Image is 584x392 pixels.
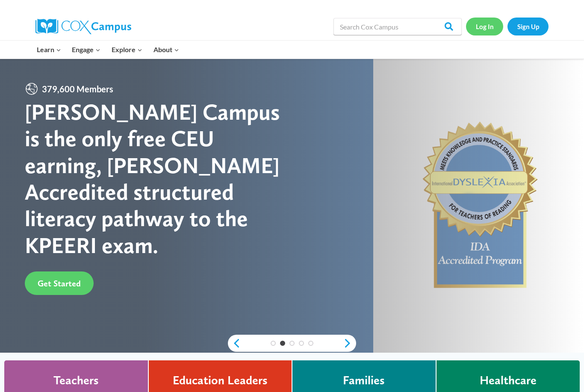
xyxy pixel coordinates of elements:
a: Sign Up [507,18,549,35]
button: Child menu of About [148,41,185,59]
div: [PERSON_NAME] Campus is the only free CEU earning, [PERSON_NAME] Accredited structured literacy p... [25,99,292,259]
button: Child menu of Learn [31,41,67,59]
a: previous [228,338,241,348]
a: 5 [308,341,313,346]
a: Log In [466,18,503,35]
h4: Teachers [53,373,99,388]
input: Search Cox Campus [333,18,462,35]
a: Get Started [25,271,94,295]
button: Child menu of Engage [67,41,106,59]
a: next [343,338,356,348]
a: 4 [299,341,304,346]
a: 3 [289,341,295,346]
h4: Healthcare [480,373,537,388]
div: content slider buttons [228,335,356,352]
img: Cox Campus [35,19,131,34]
nav: Secondary Navigation [466,18,549,35]
h4: Education Leaders [173,373,268,388]
span: Get Started [38,278,81,289]
a: 2 [280,341,285,346]
span: 379,600 Members [38,82,117,96]
button: Child menu of Explore [106,41,148,59]
h4: Families [343,373,385,388]
nav: Primary Navigation [31,41,184,59]
a: 1 [271,341,276,346]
